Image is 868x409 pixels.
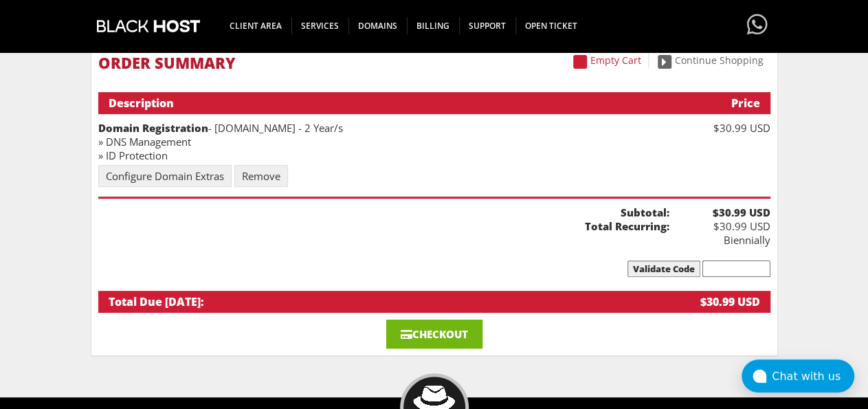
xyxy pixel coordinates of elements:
span: Domains [348,17,408,34]
div: Description [109,96,663,111]
span: Billing [407,17,460,34]
a: Configure Domain Extras [98,165,232,187]
div: - [DOMAIN_NAME] - 2 Year/s » DNS Management » ID Protection [98,121,669,162]
div: $30.99 USD Biennially [669,206,770,247]
strong: Domain Registration [98,121,208,135]
button: Chat with us [742,360,854,393]
a: Remove [234,165,288,187]
h1: Order Summary [98,54,770,71]
a: Empty Cart [566,52,649,68]
input: Validate Code [627,261,700,277]
a: Checkout [386,320,482,349]
div: Chat with us [772,370,854,383]
span: SERVICES [291,17,349,34]
b: $30.99 USD [669,206,770,219]
b: Total Recurring: [98,219,669,233]
div: Price [662,96,759,111]
span: Open Ticket [515,17,587,34]
div: $30.99 USD [669,121,770,135]
a: Continue Shopping [651,52,770,68]
span: CLIENT AREA [220,17,292,34]
div: Total Due [DATE]: [109,294,663,309]
span: Support [459,17,516,34]
b: Subtotal: [98,206,669,219]
div: $30.99 USD [662,294,759,309]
